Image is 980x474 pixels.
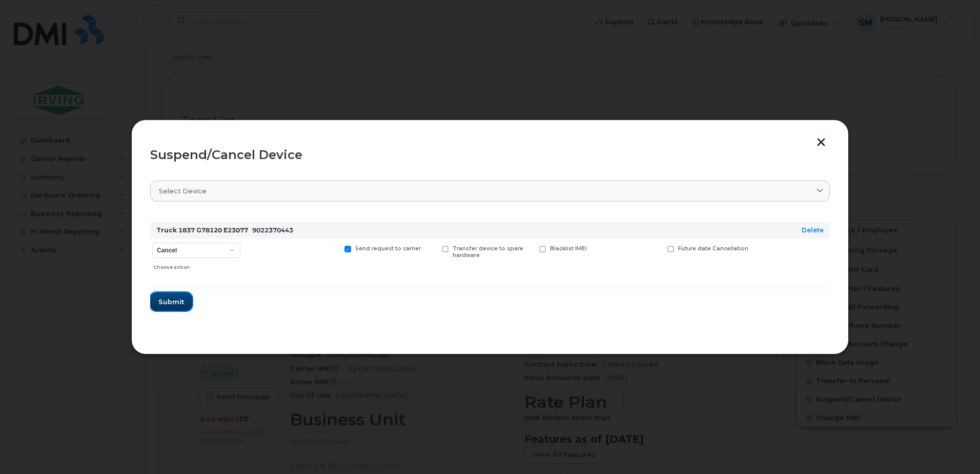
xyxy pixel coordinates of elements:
[150,181,830,202] a: Select device
[678,245,748,252] span: Future date Cancellation
[158,297,184,307] span: Submit
[332,246,337,251] input: Send request to carrier
[802,226,824,234] a: Delete
[550,245,587,252] span: Blacklist IMEI
[453,245,523,259] span: Transfer device to spare hardware
[430,246,435,251] input: Transfer device to spare hardware
[150,292,192,311] button: Submit
[156,226,248,234] strong: Truck 1837 G78120 E23077
[153,259,240,271] div: Choose action
[355,245,421,252] span: Send request to carrier
[150,149,830,161] div: Suspend/Cancel Device
[252,226,293,234] span: 9022370443
[655,246,660,251] input: Future date Cancellation
[527,246,532,251] input: Blacklist IMEI
[159,186,207,196] span: Select device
